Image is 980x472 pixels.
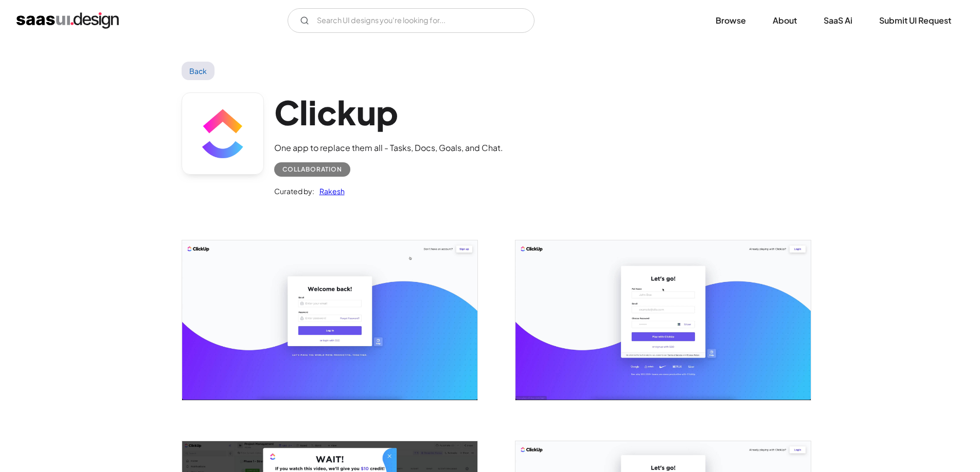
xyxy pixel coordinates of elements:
a: About [760,9,809,32]
img: 60436226e717603c391a42bc_Clickup%20Login.jpg [182,240,477,400]
img: 60436225eb50aa49d2530e90_Clickup%20Signup.jpg [515,240,811,400]
input: Search UI designs you're looking for... [288,8,534,33]
a: Submit UI Request [867,9,964,32]
a: Rakesh [314,185,345,197]
a: SaaS Ai [811,9,865,32]
form: Email Form [288,8,534,33]
a: open lightbox [182,240,477,400]
div: One app to replace them all - Tasks, Docs, Goals, and Chat. [274,142,503,154]
h1: Clickup [274,92,503,132]
a: Browse [703,9,758,32]
div: Curated by: [274,185,314,197]
a: open lightbox [515,240,811,400]
a: home [16,12,119,29]
div: Collaboration [282,163,342,176]
a: Back [182,62,215,80]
